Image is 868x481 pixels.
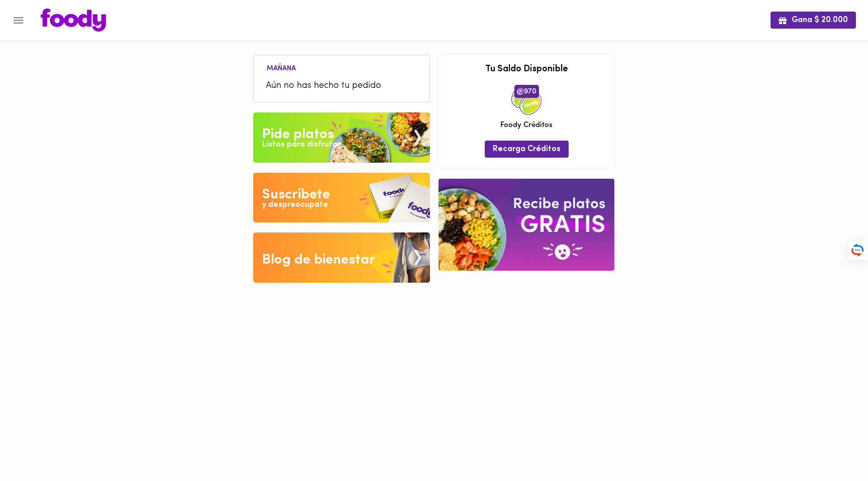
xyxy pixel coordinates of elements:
img: referral-banner.png [439,179,614,271]
div: Listos para disfrutar [262,139,341,151]
span: Recarga Créditos [493,145,561,154]
div: Blog de bienestar [262,250,375,270]
h3: Tu Saldo Disponible [446,65,607,75]
span: 970 [514,85,539,98]
img: logo.png [41,9,106,32]
li: Mañana [259,63,304,72]
div: Pide platos [262,125,334,145]
span: Gana $ 20.000 [779,16,848,25]
img: Pide un Platos [253,112,430,163]
img: foody-creditos.png [517,88,524,95]
button: Menu [6,8,31,33]
span: Foody Créditos [500,120,553,131]
button: Gana $ 20.000 [771,12,856,28]
iframe: Messagebird Livechat Widget [810,423,858,471]
div: y despreocupate [262,199,328,211]
div: Suscribete [262,185,330,205]
span: Aún no has hecho tu pedido [266,79,417,93]
button: Recarga Créditos [485,141,569,157]
img: Disfruta bajar de peso [253,173,430,223]
img: Blog de bienestar [253,232,430,283]
img: credits-package.png [511,85,541,115]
